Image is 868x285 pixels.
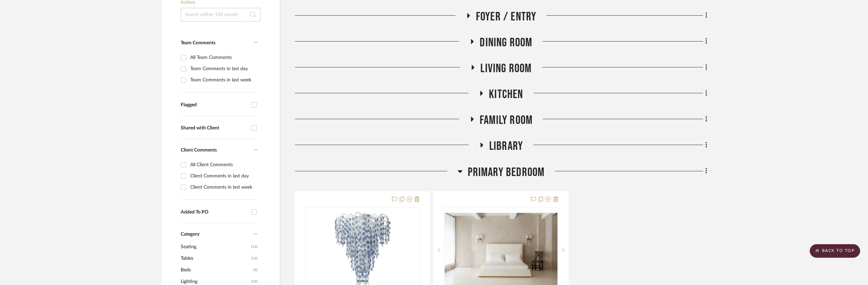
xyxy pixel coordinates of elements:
div: Added To PO [181,209,248,215]
span: Dining Room [480,35,532,50]
div: All Team Comments [190,52,256,63]
div: Flagged [181,102,248,108]
span: (13) [251,241,257,252]
div: Team Comments in last day [190,63,256,74]
span: Library [489,139,523,154]
span: Category [181,232,199,237]
span: Kitchen [489,87,523,102]
scroll-to-top-button: BACK TO TOP [810,244,860,258]
span: Primary Bedroom [468,165,545,180]
div: Client Comments in last week [190,182,256,193]
div: Team Comments in last week [190,75,256,85]
span: Seating [181,241,250,253]
span: Living Room [480,61,532,76]
div: Shared with Client [181,125,248,131]
input: Search within 104 results [181,8,260,21]
span: Foyer / Entry [476,10,537,24]
div: Client Comments in last day [190,171,256,181]
span: Family Room [480,113,533,128]
span: Client Comments [181,148,217,153]
div: All Client Comments [190,159,256,170]
span: Tables [181,253,250,264]
span: (13) [251,253,257,264]
span: Team Comments [181,41,215,45]
span: (4) [253,265,257,275]
span: Beds [181,264,252,276]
